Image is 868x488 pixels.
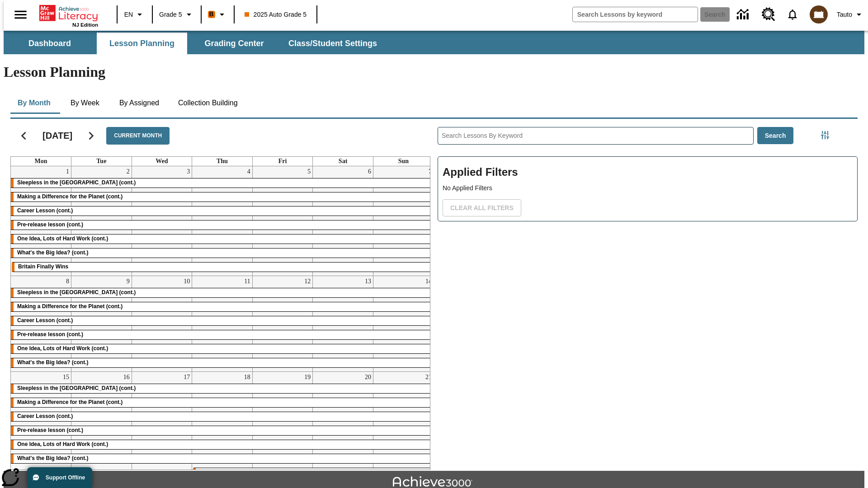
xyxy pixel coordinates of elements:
[11,384,434,393] div: Sleepless in the Animal Kingdom (cont.)
[833,6,868,23] button: Profile/Settings
[11,206,434,216] div: Career Lesson (cont.)
[71,276,132,371] td: September 9, 2025
[204,6,231,23] button: Boost Class color is orange. Change class color
[5,33,95,54] button: Dashboard
[192,166,253,276] td: September 4, 2025
[443,183,853,193] p: No Applied Filters
[17,345,108,352] span: One Idea, Lots of Hard Work (cont.)
[18,263,68,270] span: Britain Finally Wins
[132,166,192,276] td: September 3, 2025
[443,161,853,183] h2: Applied Filters
[11,235,434,244] div: One Idea, Lots of Hard Work (cont.)
[242,276,252,287] a: September 11, 2025
[313,276,373,371] td: September 13, 2025
[302,276,312,287] a: September 12, 2025
[816,126,834,144] button: Filters Side menu
[277,157,289,166] a: Friday
[11,412,434,421] div: Career Lesson (cont.)
[438,127,753,144] input: Search Lessons By Keyword
[424,276,434,287] a: September 14, 2025
[64,276,71,287] a: September 8, 2025
[11,276,71,371] td: September 8, 2025
[185,166,192,177] a: September 3, 2025
[125,276,132,287] a: September 9, 2025
[204,38,264,49] span: Grading Center
[7,1,34,28] button: Open side menu
[11,249,434,258] div: What's the Big Idea? (cont.)
[11,344,434,353] div: One Idea, Lots of Hard Work (cont.)
[109,38,175,49] span: Lesson Planning
[573,7,698,22] input: search field
[171,92,245,114] button: Collection Building
[10,92,58,114] button: By Month
[33,157,49,166] a: Monday
[17,331,83,338] span: Pre-release lesson (cont.)
[17,455,89,461] span: What's the Big Idea? (cont.)
[97,33,187,54] button: Lesson Planning
[17,289,136,296] span: Sleepless in the Animal Kingdom (cont.)
[4,64,864,80] h1: Lesson Planning
[4,31,864,54] div: SubNavbar
[11,302,434,311] div: Making a Difference for the Planet (cont.)
[209,9,214,20] span: B
[192,276,253,371] td: September 11, 2025
[80,124,103,147] button: Next
[17,359,89,366] span: What's the Big Idea? (cont.)
[189,33,279,54] button: Grading Center
[252,276,313,371] td: September 12, 2025
[64,166,71,177] a: September 1, 2025
[756,2,781,27] a: Resource Center, Will open in new tab
[154,157,170,166] a: Wednesday
[281,33,384,54] button: Class/Student Settings
[17,221,83,228] span: Pre-release lesson (cont.)
[17,179,136,186] span: Sleepless in the Animal Kingdom (cont.)
[156,6,198,23] button: Grade: Grade 5, Select a grade
[42,130,72,141] h2: [DATE]
[17,399,123,405] span: Making a Difference for the Planet (cont.)
[373,276,434,371] td: September 14, 2025
[366,166,373,177] a: September 6, 2025
[837,10,852,19] span: Tauto
[17,441,108,447] span: One Idea, Lots of Hard Work (cont.)
[11,316,434,325] div: Career Lesson (cont.)
[159,10,182,19] span: Grade 5
[17,249,89,256] span: What's the Big Idea? (cont.)
[11,221,434,230] div: Pre-release lesson (cont.)
[182,276,192,287] a: September 10, 2025
[810,5,828,23] img: avatar image
[125,166,132,177] a: September 2, 2025
[11,330,434,339] div: Pre-release lesson (cont.)
[124,10,133,19] span: EN
[39,3,98,28] div: Home
[46,474,85,481] span: Support Offline
[11,178,434,188] div: Sleepless in the Animal Kingdom (cont.)
[302,372,312,383] a: September 19, 2025
[106,127,170,145] button: Current Month
[62,92,108,114] button: By Week
[427,166,434,177] a: September 7, 2025
[17,193,123,200] span: Making a Difference for the Planet (cont.)
[12,263,433,272] div: Britain Finally Wins
[12,124,35,147] button: Previous
[11,398,434,407] div: Making a Difference for the Planet (cont.)
[61,372,71,383] a: September 15, 2025
[17,427,83,433] span: Pre-release lesson (cont.)
[193,468,434,477] div: Cars of the Future? (cont.)
[122,372,132,383] a: September 16, 2025
[17,413,73,419] span: Career Lesson (cont.)
[288,38,377,49] span: Class/Student Settings
[242,372,252,383] a: September 18, 2025
[245,10,307,19] span: 2025 Auto Grade 5
[3,115,430,470] div: Calendar
[396,157,410,166] a: Sunday
[430,115,858,470] div: Search
[438,156,858,221] div: Applied Filters
[132,276,192,371] td: September 10, 2025
[373,166,434,276] td: September 7, 2025
[17,303,123,310] span: Making a Difference for the Planet (cont.)
[11,166,71,276] td: September 1, 2025
[94,157,108,166] a: Tuesday
[17,385,136,391] span: Sleepless in the Animal Kingdom (cont.)
[120,6,149,23] button: Language: EN, Select a language
[17,207,73,214] span: Career Lesson (cont.)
